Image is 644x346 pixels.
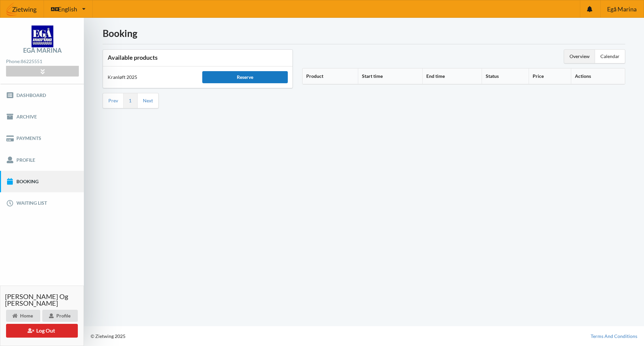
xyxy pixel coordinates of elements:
div: Reserve [202,71,287,83]
div: Phone: [6,57,78,66]
span: Egå Marina [607,6,637,12]
button: Log Out [6,324,78,338]
img: logo [32,26,53,47]
div: Overview [564,50,595,63]
div: Calendar [595,50,625,63]
div: Home [6,310,40,322]
th: Start time [358,68,422,84]
span: English [58,6,77,12]
th: End time [422,68,481,84]
div: Kranløft 2025 [103,69,198,85]
a: Terms And Conditions [591,333,637,340]
h1: Booking [103,27,625,39]
span: [PERSON_NAME] og [PERSON_NAME] [5,293,79,306]
th: Status [482,68,529,84]
div: Profile [42,310,78,322]
th: Price [529,68,571,84]
th: Product [303,68,358,84]
a: Prev [108,98,118,104]
a: 1 [129,98,131,104]
div: Egå Marina [23,47,62,53]
a: Next [143,98,153,104]
h3: Available products [108,54,288,61]
th: Actions [571,68,625,84]
strong: 86225551 [21,58,42,64]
